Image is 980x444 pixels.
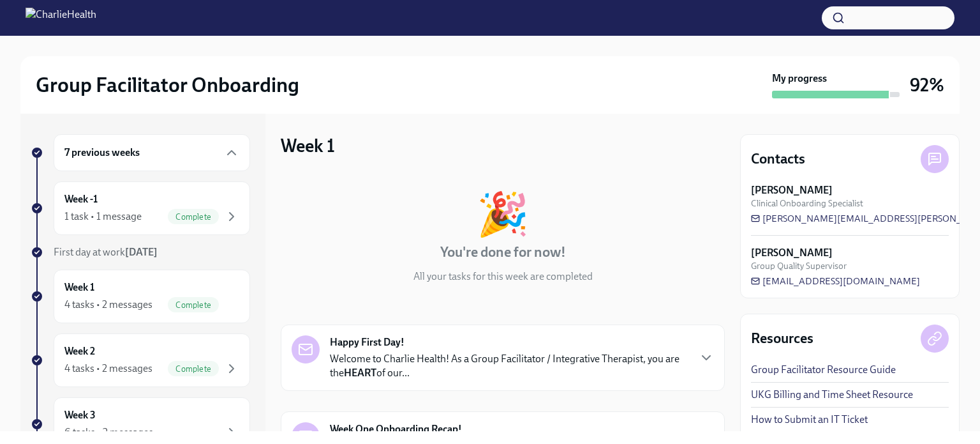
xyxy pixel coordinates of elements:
[751,329,813,348] h4: Resources
[64,146,140,160] h6: 7 previous weeks
[64,425,153,440] div: 6 tasks • 2 messages
[751,183,833,197] strong: [PERSON_NAME]
[751,413,868,427] a: How to Submit an IT Ticket
[413,270,593,284] p: All your tasks for this week are completed
[168,212,219,222] span: Complete
[330,352,688,380] p: Welcome to Charlie Health! As a Group Facilitator / Integrative Therapist, you are the of our...
[31,181,250,235] a: Week -11 task • 1 messageComplete
[751,246,833,260] strong: [PERSON_NAME]
[344,367,376,379] strong: HEART
[281,134,335,157] h3: Week 1
[31,333,250,387] a: Week 24 tasks • 2 messagesComplete
[168,300,219,310] span: Complete
[64,408,96,422] h6: Week 3
[751,275,920,287] a: [EMAIL_ADDRESS][DOMAIN_NAME]
[64,298,152,312] div: 4 tasks • 2 messages
[910,73,944,96] h3: 92%
[330,422,462,436] strong: Week One Onboarding Recap!
[772,72,827,86] strong: My progress
[54,134,250,171] div: 7 previous weeks
[751,388,913,402] a: UKG Billing and Time Sheet Resource
[477,193,529,235] div: 🎉
[751,260,847,272] span: Group Quality Supervisor
[440,243,566,262] h4: You're done for now!
[31,270,250,323] a: Week 14 tasks • 2 messagesComplete
[36,72,299,98] h2: Group Facilitator Onboarding
[751,363,896,377] a: Group Facilitator Resource Guide
[751,197,863,210] span: Clinical Onboarding Specialist
[751,149,805,169] h4: Contacts
[54,246,158,258] span: First day at work
[64,344,95,358] h6: Week 2
[64,362,152,376] div: 4 tasks • 2 messages
[330,335,405,349] strong: Happy First Day!
[31,245,250,259] a: First day at work[DATE]
[168,364,219,374] span: Complete
[64,192,98,206] h6: Week -1
[64,210,142,224] div: 1 task • 1 message
[125,246,158,258] strong: [DATE]
[64,280,94,295] h6: Week 1
[26,8,96,28] img: CharlieHealth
